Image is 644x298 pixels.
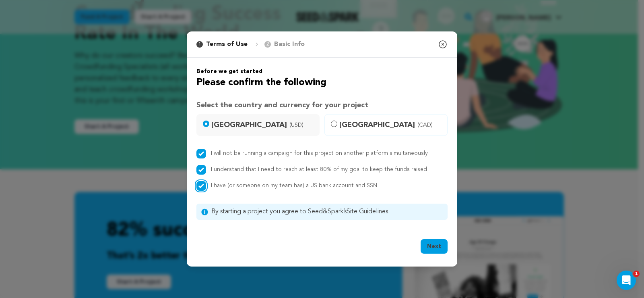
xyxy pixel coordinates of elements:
[206,40,248,49] p: Terms of Use
[196,67,448,75] h6: Before we get started
[211,183,377,188] span: I have (or someone on my team has) a US bank account and SSN
[289,121,303,129] span: (USD)
[347,208,390,215] a: Site Guidelines.
[421,239,448,254] button: Next
[211,207,443,217] span: By starting a project you agree to Seed&Spark’s
[274,40,305,49] p: Basic Info
[633,271,640,277] span: 1
[417,121,433,129] span: (CAD)
[211,119,314,131] span: [GEOGRAPHIC_DATA]
[617,271,636,290] iframe: Intercom live chat
[211,167,427,172] label: I understand that I need to reach at least 80% of my goal to keep the funds raised
[196,41,203,48] span: 1
[339,119,442,131] span: [GEOGRAPHIC_DATA]
[196,75,448,90] h2: Please confirm the following
[264,41,271,48] span: 2
[196,100,448,111] h3: Select the country and currency for your project
[211,150,428,156] label: I will not be running a campaign for this project on another platform simultaneously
